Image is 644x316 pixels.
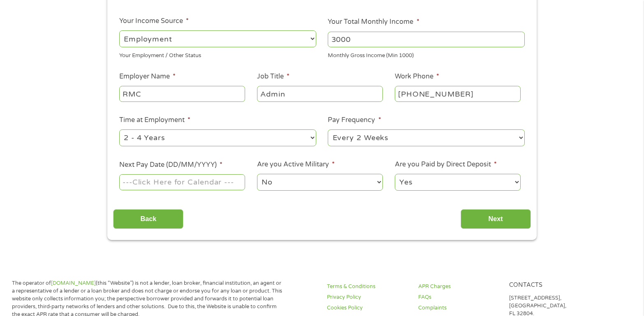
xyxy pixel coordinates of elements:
[119,17,189,25] label: Your Income Source
[327,283,408,291] a: Terms & Conditions
[119,174,245,190] input: ---Click Here for Calendar ---
[418,283,499,291] a: APR Charges
[418,293,499,301] a: FAQs
[395,72,439,81] label: Work Phone
[119,72,176,81] label: Employer Name
[257,160,335,169] label: Are you Active Military
[119,116,190,125] label: Time at Employment
[113,209,183,229] input: Back
[119,49,316,60] div: Your Employment / Other Status
[509,281,590,289] h4: Contacts
[257,86,383,101] input: Cashier
[395,86,521,101] input: (231) 754-4010
[327,293,408,301] a: Privacy Policy
[395,160,497,169] label: Are you Paid by Direct Deposit
[328,116,381,125] label: Pay Frequency
[418,304,499,312] a: Complaints
[119,161,222,169] label: Next Pay Date (DD/MM/YYYY)
[328,32,525,47] input: 1800
[257,72,290,81] label: Job Title
[461,209,531,229] input: Next
[327,304,408,312] a: Cookies Policy
[328,18,419,26] label: Your Total Monthly Income
[119,86,245,101] input: Walmart
[51,280,96,286] a: [DOMAIN_NAME]
[328,49,525,60] div: Monthly Gross Income (Min 1000)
